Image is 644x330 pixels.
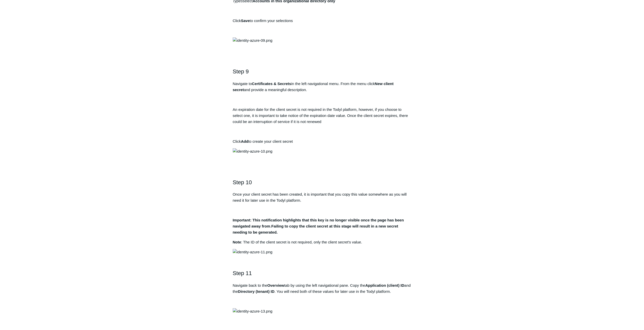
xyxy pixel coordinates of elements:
[252,81,291,86] strong: Certificates & Secrets
[233,191,412,203] p: Once your client secret has been created, it is important that you copy this value somewhere as y...
[233,178,412,187] h2: Step 10
[233,81,394,92] strong: New client secret
[233,138,412,145] p: Click to create your client secret
[233,37,272,44] img: identity-azure-09.png
[241,18,250,23] strong: Save
[233,218,404,228] strong: Important: This notification highlights that this key is no longer visible once the page has been...
[233,249,272,255] img: identity-azure-11.png
[233,148,272,154] img: identity-azure-10.png
[233,67,412,76] h2: Step 9
[238,289,275,294] strong: Directory (tenant) ID
[233,107,412,125] p: An expiration date for the client secret is not required in the Todyl platform, however, if you c...
[365,283,404,287] strong: Application (client) ID
[233,81,412,93] p: Navigate to in the left navigational menu. From the menu click and provide a meaningful description.
[233,224,398,234] strong: Failing to copy the client secret at this stage will result in a new secret needing to be generated.
[233,282,412,295] p: Navigate back to the tab by using the left navigational pane. Copy the and the . You will need bo...
[233,240,241,244] strong: Note
[233,308,272,314] img: identity-azure-13.png
[233,18,412,24] p: Click to confirm your selections
[233,239,412,245] p: : The ID of the client secret is not required, only the client secret's value.
[233,217,412,235] p: .
[267,283,284,287] strong: Overview
[241,139,248,143] strong: Add
[233,269,412,278] h2: Step 11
